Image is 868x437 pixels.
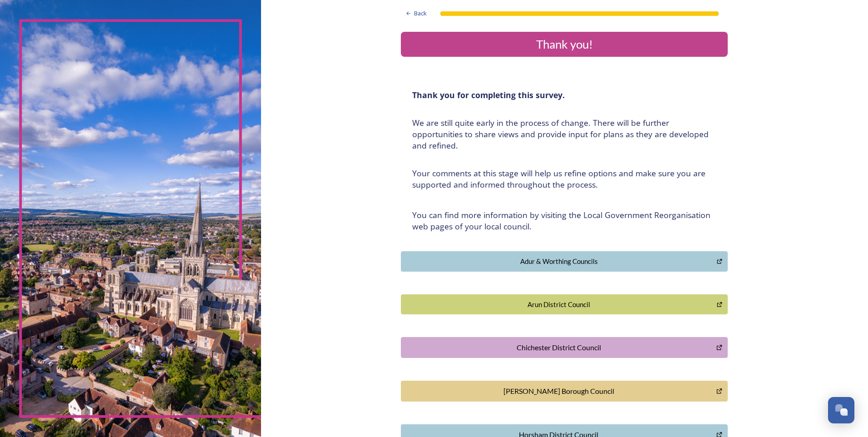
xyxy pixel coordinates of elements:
div: Adur & Worthing Councils [406,256,712,267]
strong: Thank you for completing this survey. [412,89,565,100]
h4: We are still quite early in the process of change. There will be further opportunities to share v... [412,117,716,151]
div: Chichester District Council [406,342,711,353]
button: Adur & Worthing Councils [401,251,728,272]
div: Thank you! [404,35,724,53]
h4: You can find more information by visiting the Local Government Reorganisation web pages of your l... [412,209,716,232]
button: Chichester District Council [401,337,728,358]
h4: Your comments at this stage will help us refine options and make sure you are supported and infor... [412,168,716,190]
button: Crawley Borough Council [401,381,728,402]
button: Open Chat [828,397,854,423]
div: [PERSON_NAME] Borough Council [406,386,711,397]
span: Back [414,9,427,18]
button: Arun District Council [401,294,728,315]
div: Arun District Council [406,299,712,310]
